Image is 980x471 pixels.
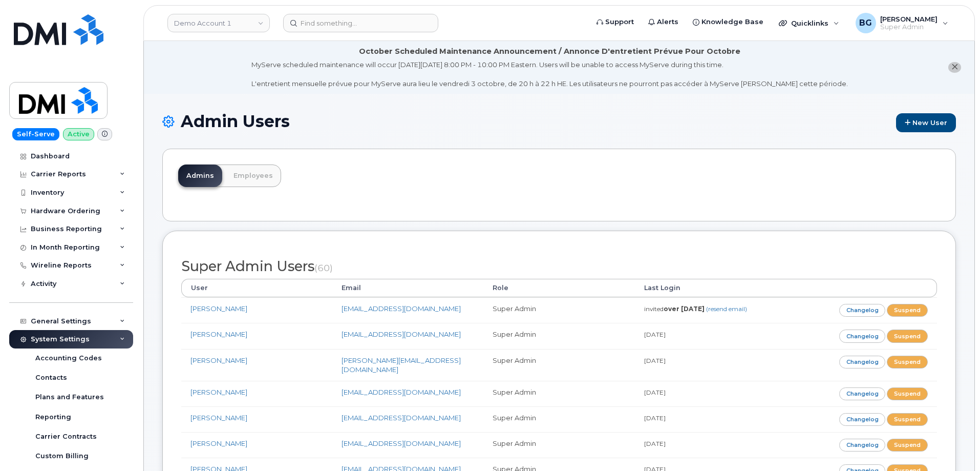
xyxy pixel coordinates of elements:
[181,259,937,274] h2: Super Admin Users
[644,414,666,422] small: [DATE]
[342,439,461,447] a: [EMAIL_ADDRESS][DOMAIN_NAME]
[342,414,461,422] a: [EMAIL_ADDRESS][DOMAIN_NAME]
[314,262,333,273] small: (60)
[839,304,886,317] a: Changelog
[190,356,247,364] a: [PERSON_NAME]
[181,279,332,297] th: User
[644,357,666,364] small: [DATE]
[706,305,747,313] a: (resend email)
[178,165,222,187] a: Admins
[332,279,483,297] th: Email
[948,62,961,73] button: close notification
[483,406,634,432] td: Super Admin
[359,46,740,57] div: October Scheduled Maintenance Announcement / Annonce D'entretient Prévue Pour Octobre
[839,356,886,368] a: Changelog
[342,388,461,396] a: [EMAIL_ADDRESS][DOMAIN_NAME]
[190,439,247,447] a: [PERSON_NAME]
[162,112,956,132] h1: Admin Users
[887,413,928,426] a: Suspend
[887,387,928,400] a: Suspend
[190,388,247,396] a: [PERSON_NAME]
[644,440,666,447] small: [DATE]
[483,323,634,349] td: Super Admin
[190,304,247,313] a: [PERSON_NAME]
[887,304,928,317] a: Suspend
[839,330,886,342] a: Changelog
[190,414,247,422] a: [PERSON_NAME]
[644,305,747,313] small: invited
[483,349,634,381] td: Super Admin
[839,413,886,426] a: Changelog
[839,439,886,452] a: Changelog
[644,388,666,396] small: [DATE]
[190,330,247,338] a: [PERSON_NAME]
[887,356,928,368] a: Suspend
[483,381,634,406] td: Super Admin
[483,432,634,458] td: Super Admin
[839,387,886,400] a: Changelog
[342,330,461,338] a: [EMAIL_ADDRESS][DOMAIN_NAME]
[342,304,461,313] a: [EMAIL_ADDRESS][DOMAIN_NAME]
[887,330,928,342] a: Suspend
[251,60,848,89] div: MyServe scheduled maintenance will occur [DATE][DATE] 8:00 PM - 10:00 PM Eastern. Users will be u...
[342,356,461,374] a: [PERSON_NAME][EMAIL_ADDRESS][DOMAIN_NAME]
[635,279,786,297] th: Last Login
[887,439,928,452] a: Suspend
[664,305,705,313] strong: over [DATE]
[896,113,956,132] a: New User
[644,331,666,338] small: [DATE]
[225,165,281,187] a: Employees
[483,279,634,297] th: Role
[483,297,634,323] td: Super Admin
